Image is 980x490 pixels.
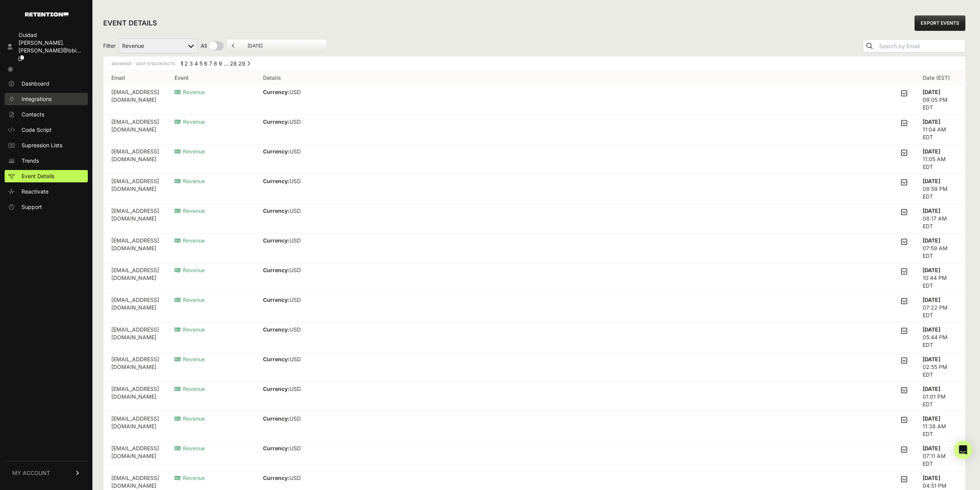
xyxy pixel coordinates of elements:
strong: [DATE] [923,356,940,362]
td: 11:04 AM EDT [915,115,965,145]
span: Dashboard [22,80,49,88]
strong: Currency: [263,326,290,333]
td: 02:55 PM EDT [915,352,965,382]
td: [EMAIL_ADDRESS][DOMAIN_NAME] [104,234,167,263]
span: Contacts [22,111,44,118]
div: Pagination [179,60,250,69]
td: 07:59 AM EDT [915,234,965,263]
p: USD [263,266,330,274]
a: Page 8 [214,60,217,67]
span: Revenue [174,118,205,125]
strong: [DATE] [923,415,940,422]
a: MY ACCOUNT [5,461,88,485]
p: USD [263,88,331,96]
strong: Currency: [263,207,290,214]
a: Page 28 [230,60,237,67]
span: Support [22,203,42,211]
td: [EMAIL_ADDRESS][DOMAIN_NAME] [104,145,167,174]
input: Search by Email [878,41,965,52]
strong: [DATE] [923,178,940,184]
strong: [DATE] [923,267,940,273]
a: Supression Lists [5,139,88,152]
a: Page 6 [204,60,208,67]
td: [EMAIL_ADDRESS][DOMAIN_NAME] [104,115,167,145]
span: Trends [22,157,39,165]
td: [EMAIL_ADDRESS][DOMAIN_NAME] [104,441,167,471]
span: Revenue [174,386,205,392]
strong: [DATE] [923,207,940,214]
span: Revenue [174,356,205,362]
span: Revenue [174,267,205,273]
td: 08:59 PM EDT [915,174,965,204]
strong: Currency: [263,148,290,155]
p: USD [263,237,329,244]
p: USD [263,177,332,185]
th: Event [167,71,255,85]
strong: [DATE] [923,89,940,95]
p: USD [263,148,331,155]
span: Revenue [174,475,205,481]
a: Integrations [5,93,88,105]
strong: [DATE] [923,445,940,451]
td: [EMAIL_ADDRESS][DOMAIN_NAME] [104,174,167,204]
span: Revenue [174,148,205,155]
strong: [DATE] [923,148,940,155]
td: 11:05 AM EDT [915,145,965,174]
a: Page 3 [189,60,193,67]
strong: Currency: [263,89,290,95]
h2: EVENT DETAILS [103,18,157,29]
a: Support [5,201,88,213]
a: Page 2 [184,60,188,67]
td: [EMAIL_ADDRESS][DOMAIN_NAME] [104,412,167,441]
strong: [DATE] [923,326,940,333]
p: USD [263,445,327,452]
p: USD [263,207,350,215]
p: USD [263,296,331,304]
strong: Currency: [263,118,290,125]
a: Reactivate [5,185,88,198]
p: USD [263,385,332,393]
strong: Currency: [263,356,290,362]
span: Code Script [22,126,52,134]
span: Revenue [174,89,205,95]
strong: [DATE] [923,296,940,303]
span: Revenue [174,326,205,333]
span: Supression Lists [22,141,62,149]
a: Code Script [5,124,88,136]
span: [PERSON_NAME].[PERSON_NAME]@bbi... [18,39,81,54]
strong: Currency: [263,267,290,273]
p: USD [263,415,331,423]
span: Revenue [174,296,205,303]
div: Ouidad [18,31,85,39]
td: 01:01 PM EDT [915,382,965,412]
strong: [DATE] [923,386,940,392]
strong: [DATE] [923,118,940,125]
span: Revenue [174,445,205,451]
p: USD [263,118,331,126]
em: Page 1 [181,60,183,67]
a: Trends [5,155,88,167]
td: 11:38 AM EDT [915,412,965,441]
span: Contacts. [146,61,176,66]
p: USD [263,326,327,333]
a: Page 5 [199,60,203,67]
span: 1 - 20 [130,61,141,66]
td: 07:22 PM EDT [915,293,965,323]
select: Filter [119,39,198,53]
p: USD [263,355,332,363]
span: Revenue [174,207,205,214]
strong: Currency: [263,178,290,184]
a: Page 7 [209,60,212,67]
span: MY ACCOUNT [12,469,50,477]
span: 570 [147,61,154,66]
td: [EMAIL_ADDRESS][DOMAIN_NAME] [104,293,167,323]
strong: Currency: [263,445,290,451]
div: Showing of [111,60,176,67]
td: 10:44 PM EDT [915,263,965,293]
strong: [DATE] [923,475,940,481]
a: Page 9 [219,60,222,67]
a: Dashboard [5,77,88,90]
a: Page 29 [238,60,245,67]
span: Event Details [22,172,54,180]
td: [EMAIL_ADDRESS][DOMAIN_NAME] [104,204,167,234]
